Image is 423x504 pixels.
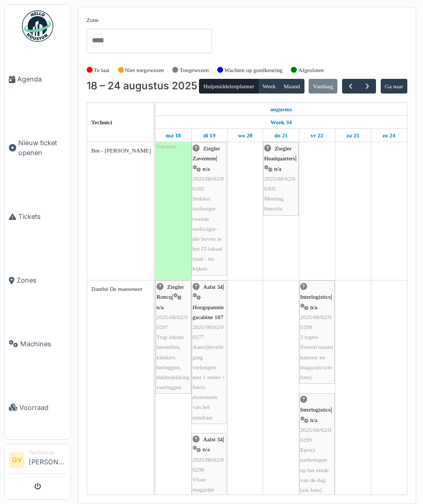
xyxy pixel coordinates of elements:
span: 2025/08/62/00265 [193,175,224,192]
span: Tickets [18,212,66,221]
a: 22 augustus 2025 [308,129,326,142]
label: Niet toegewezen [125,66,164,75]
span: Vakantie [156,143,176,149]
span: 2025/08/62/00305 [264,175,296,192]
a: Week 34 [268,116,295,129]
a: 18 augustus 2025 [267,103,295,116]
span: Machines [20,339,66,349]
span: Voorraad [19,403,66,413]
span: n/a [310,417,318,423]
span: Aalst 34 [203,284,223,290]
span: 2025/08/62/00297 [157,314,188,330]
a: 21 augustus 2025 [272,129,290,142]
span: Interlogistics [300,406,331,413]
span: Vloer magazijn beschadigd [193,476,219,502]
a: 18 augustus 2025 [163,129,183,142]
a: Voorraad [5,376,70,439]
span: Interlogistics [300,294,331,300]
span: 3 tegels fixeren tussen kantoor en magazijn (zie foto) [300,334,333,380]
span: n/a [203,166,210,172]
button: Vandaag [309,79,337,93]
label: Te laat [94,66,110,75]
button: Ga naar [381,79,408,93]
div: | [157,282,190,392]
label: Toegewezen [180,66,209,75]
span: Nieuw ticket openen [18,138,66,158]
li: GV [9,452,25,468]
span: 2025/08/62/00299 [300,314,332,330]
span: n/a [274,166,281,172]
div: | [300,282,334,382]
div: Technicus [29,449,66,456]
span: Danthé De maeseneer [91,286,143,292]
span: 2025/08/62/00298 [193,456,224,473]
button: Maand [279,79,304,93]
label: Wachten op goedkeuring [225,66,283,75]
span: Bm - [PERSON_NAME] [91,147,151,154]
label: Zone [87,16,99,25]
a: Nieuw ticket openen [5,111,70,185]
span: 2025/08/62/00277 [193,324,224,340]
span: Ziegler Zaventem [193,145,220,161]
img: Badge_color-CXgf-gQk.svg [22,10,53,42]
a: 19 augustus 2025 [201,129,218,142]
a: Tickets [5,185,70,249]
span: Stekker stofzuiger tweede stofzuiger - die boven in het IT-lokaal staat - na kijken [193,195,222,272]
button: Volgende [359,79,376,94]
span: Agenda [17,74,66,84]
span: Ziegler Headquarters [264,145,296,161]
div: | [193,144,226,274]
span: n/a [157,304,164,310]
span: Zones [17,275,66,285]
span: Hoogspanningscabine 187 [193,304,224,320]
div: | [264,144,298,214]
a: 23 augustus 2025 [344,129,362,142]
button: Week [258,79,280,93]
span: n/a [203,446,210,452]
span: Meeting Interalu [264,195,284,212]
span: Aalst 34 [203,436,223,442]
a: Zones [5,249,70,312]
a: 20 augustus 2025 [236,129,255,142]
a: Agenda [5,48,70,111]
label: Afgesloten [298,66,324,75]
button: Hulpmiddelenplanner [199,79,258,93]
li: [PERSON_NAME] [29,449,66,471]
a: 24 augustus 2025 [380,129,398,142]
a: Machines [5,312,70,376]
span: n/a [310,304,318,310]
a: GV Technicus[PERSON_NAME] [9,449,66,474]
button: Vorige [342,79,359,94]
span: 2025/08/62/00299 [300,427,332,443]
span: Ziegler Roncq [157,284,184,300]
span: Aanrijbeveiliging verlengen met 1 meter + foto's doorsturen van het resultaat [193,344,226,420]
div: | [193,282,226,423]
h2: 18 – 24 augustus 2025 [87,80,197,92]
input: Alles [91,33,103,48]
span: Trap inkom herstellen, klinkers herleggen, dakbedekking vastleggen [157,334,190,390]
span: Technici [91,119,112,125]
